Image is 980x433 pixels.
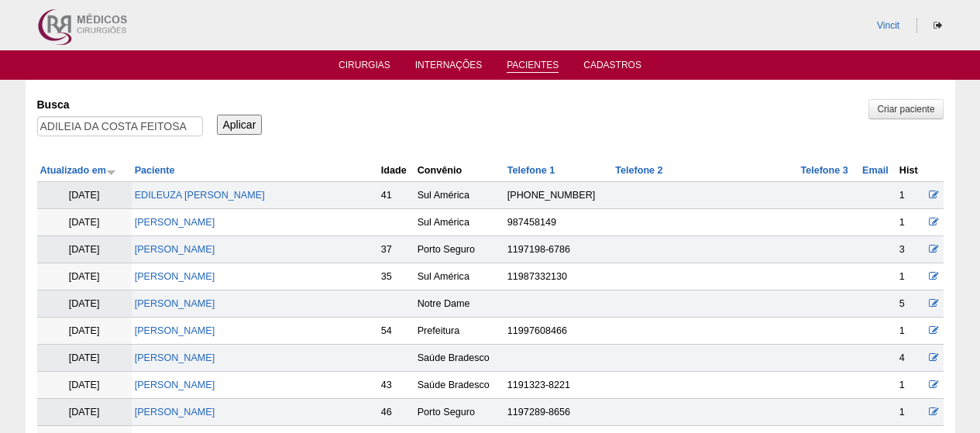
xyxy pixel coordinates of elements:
td: [DATE] [37,290,132,318]
td: [PHONE_NUMBER] [504,182,612,209]
a: [PERSON_NAME] [135,325,215,336]
a: Internações [415,60,483,75]
a: Cirurgias [339,60,390,75]
td: 1197289-8656 [504,399,612,426]
a: Criar paciente [868,99,943,119]
a: Cadastros [583,60,641,75]
a: [PERSON_NAME] [135,380,215,390]
td: 11997608466 [504,318,612,345]
a: Telefone 3 [800,165,848,176]
td: [DATE] [37,209,132,236]
td: 1 [896,372,925,399]
td: 1 [896,209,925,236]
td: [DATE] [37,263,132,290]
a: Email [862,165,889,176]
th: Convênio [414,160,504,182]
td: [DATE] [37,182,132,209]
td: [DATE] [37,345,132,372]
td: 1 [896,399,925,426]
td: Sul América [414,209,504,236]
td: 3 [896,236,925,263]
td: Sul América [414,182,504,209]
td: 1 [896,182,925,209]
img: ordem crescente [106,167,116,177]
th: Hist [896,160,925,182]
a: [PERSON_NAME] [135,244,215,255]
td: Sul América [414,263,504,290]
a: [PERSON_NAME] [135,298,215,309]
td: 41 [378,182,414,209]
td: 37 [378,236,414,263]
a: Atualizado em [40,165,116,176]
a: Telefone 2 [615,165,662,176]
td: 1 [896,263,925,290]
a: Pacientes [507,60,559,73]
td: Porto Seguro [414,236,504,263]
td: 43 [378,372,414,399]
td: [DATE] [37,399,132,426]
td: 1 [896,318,925,345]
td: 1197198-6786 [504,236,612,263]
td: Saúde Bradesco [414,345,504,372]
i: Sair [934,21,942,30]
td: 1191323-8221 [504,372,612,399]
td: Prefeitura [414,318,504,345]
td: [DATE] [37,372,132,399]
a: [PERSON_NAME] [135,271,215,282]
td: Porto Seguro [414,399,504,426]
a: [PERSON_NAME] [135,407,215,418]
label: Busca [37,97,203,112]
a: Paciente [135,165,175,176]
td: 4 [896,345,925,372]
td: 5 [896,290,925,318]
td: 11987332130 [504,263,612,290]
td: Saúde Bradesco [414,372,504,399]
td: [DATE] [37,318,132,345]
a: [PERSON_NAME] [135,217,215,228]
td: 987458149 [504,209,612,236]
input: Aplicar [217,115,263,135]
td: 54 [378,318,414,345]
a: [PERSON_NAME] [135,352,215,363]
td: 35 [378,263,414,290]
a: Telefone 1 [507,165,555,176]
a: EDILEUZA [PERSON_NAME] [135,190,265,201]
th: Idade [378,160,414,182]
input: Digite os termos que você deseja procurar. [37,116,203,136]
td: Notre Dame [414,290,504,318]
td: 46 [378,399,414,426]
a: Vincit [877,20,899,31]
td: [DATE] [37,236,132,263]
